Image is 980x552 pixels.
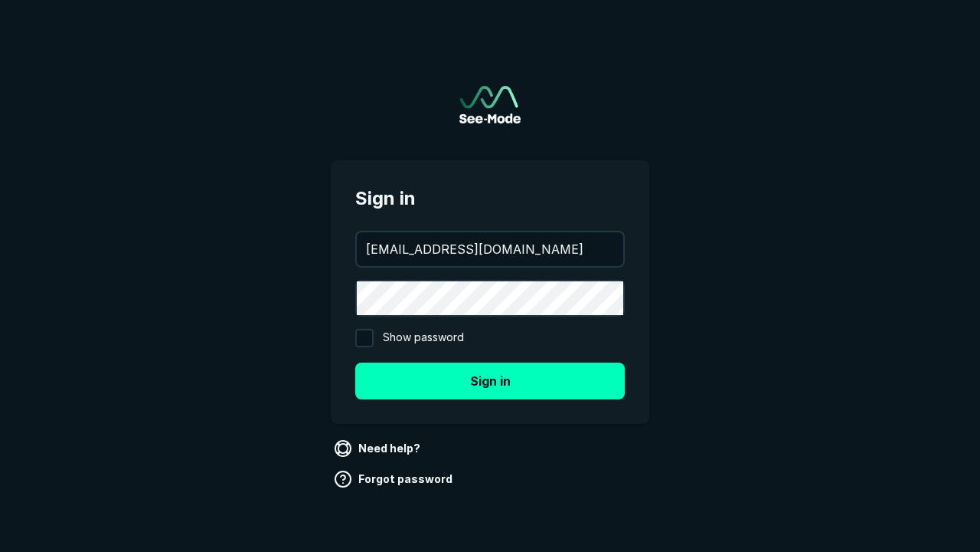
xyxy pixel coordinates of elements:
[331,436,426,461] a: Need help?
[357,232,623,266] input: your@email.com
[459,86,521,123] a: Go to sign in
[355,185,625,212] span: Sign in
[355,363,625,399] button: Sign in
[383,329,464,347] span: Show password
[331,467,459,491] a: Forgot password
[459,86,521,123] img: See-Mode Logo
